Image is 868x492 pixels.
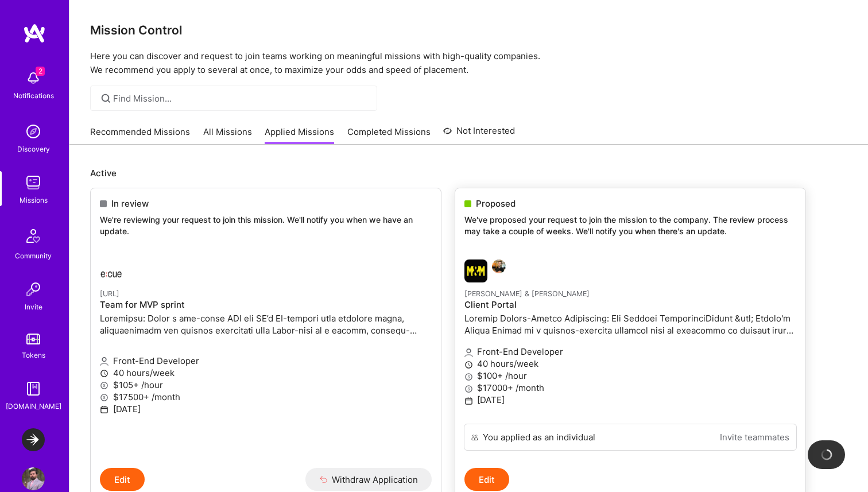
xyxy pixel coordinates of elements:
[111,197,149,210] span: In review
[17,143,50,155] div: Discovery
[22,428,45,451] img: LaunchDarkly: Experimentation Delivery Team
[90,167,847,179] p: Active
[15,250,52,262] div: Community
[483,431,595,443] div: You applied as an individual
[820,448,834,462] img: loading
[25,301,42,313] div: Invite
[464,382,796,394] p: $17000+ /month
[464,259,487,282] img: Morgan & Morgan company logo
[464,358,796,370] p: 40 hours/week
[464,394,796,406] p: [DATE]
[305,468,432,491] button: Withdraw Application
[476,197,516,210] span: Proposed
[203,126,252,145] a: All Missions
[22,171,45,194] img: teamwork
[265,126,334,145] a: Applied Missions
[19,467,48,490] a: User Avatar
[100,369,108,378] i: icon Clock
[464,312,796,336] p: Loremip Dolors-Ametco Adipiscing: Eli Seddoei TemporinciDidunt &utl; Etdolo'm Aliqua Enimad mi v ...
[455,250,805,424] a: Morgan & Morgan company logoGabriel Taveira[PERSON_NAME] & [PERSON_NAME]Client PortalLoremip Dolo...
[464,373,473,381] i: icon MoneyGray
[22,67,45,90] img: bell
[20,222,47,250] img: Community
[100,259,123,282] img: Ecue.ai company logo
[464,385,473,393] i: icon MoneyGray
[22,278,45,301] img: Invite
[464,397,473,405] i: icon Calendar
[26,334,40,344] img: tokens
[443,124,515,145] a: Not Interested
[464,214,796,237] p: We've proposed your request to join the mission to the company. The review process may take a cou...
[464,289,590,298] small: [PERSON_NAME] & [PERSON_NAME]
[100,379,432,391] p: $105+ /hour
[90,23,847,37] h3: Mission Control
[22,120,45,143] img: discovery
[19,428,48,451] a: LaunchDarkly: Experimentation Delivery Team
[13,90,54,102] div: Notifications
[22,467,45,490] img: User Avatar
[720,431,789,443] a: Invite teammates
[23,23,46,44] img: logo
[100,381,108,390] i: icon MoneyGray
[492,259,506,273] img: Gabriel Taveira
[100,214,432,237] p: We're reviewing your request to join this mission. We'll notify you when we have an update.
[99,92,113,105] i: icon SearchGrey
[464,361,473,369] i: icon Clock
[100,300,432,310] h4: Team for MVP sprint
[464,348,473,357] i: icon Applicant
[100,367,432,379] p: 40 hours/week
[91,250,441,468] a: Ecue.ai company logo[URL]Team for MVP sprintLoremipsu: Dolor s ame-conse ADI eli SE’d EI-tempori ...
[100,468,145,491] button: Edit
[90,49,847,77] p: Here you can discover and request to join teams working on meaningful missions with high-quality ...
[100,357,108,366] i: icon Applicant
[347,126,431,145] a: Completed Missions
[464,346,796,358] p: Front-End Developer
[100,312,432,336] p: Loremipsu: Dolor s ame-conse ADI eli SE’d EI-tempori utla etdolore magna, aliquaenimadm ven quisn...
[6,400,61,412] div: [DOMAIN_NAME]
[22,377,45,400] img: guide book
[464,468,509,491] button: Edit
[100,405,108,414] i: icon Calendar
[22,349,45,361] div: Tokens
[100,393,108,402] i: icon MoneyGray
[100,355,432,367] p: Front-End Developer
[90,126,190,145] a: Recommended Missions
[113,92,369,104] input: Find Mission...
[464,370,796,382] p: $100+ /hour
[100,403,432,415] p: [DATE]
[464,300,796,310] h4: Client Portal
[100,391,432,403] p: $17500+ /month
[36,67,45,76] span: 2
[100,289,119,298] small: [URL]
[20,194,48,206] div: Missions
